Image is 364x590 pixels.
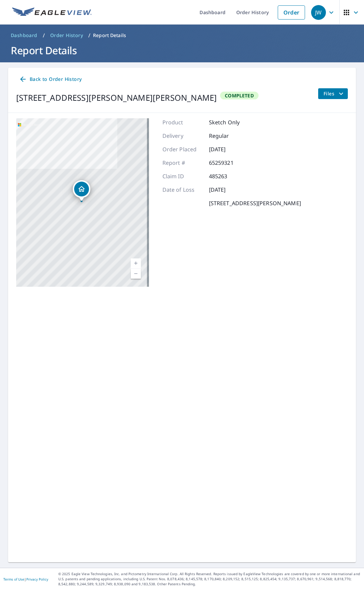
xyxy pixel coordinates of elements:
[162,132,203,140] p: Delivery
[73,180,90,201] div: Dropped pin, building 1, Residential property, 174 MONSON TURNPIKE RD WARE, MA 01082
[8,30,356,41] nav: breadcrumb
[131,258,141,269] a: Current Level 17, Zoom In
[19,75,82,84] span: Back to Order History
[131,269,141,279] a: Current Level 17, Zoom Out
[48,30,86,41] a: Order History
[162,186,203,194] p: Date of Loss
[209,159,249,167] p: 65259321
[209,199,301,207] p: [STREET_ADDRESS][PERSON_NAME]
[209,118,249,126] p: Sketch Only
[93,32,126,39] p: Report Details
[58,571,361,587] p: © 2025 Eagle View Technologies, Inc. and Pictometry International Corp. All Rights Reserved. Repo...
[162,172,203,180] p: Claim ID
[11,32,37,39] span: Dashboard
[162,145,203,153] p: Order Placed
[209,172,249,180] p: 485263
[162,159,203,167] p: Report #
[3,577,48,581] p: |
[3,577,24,582] a: Terms of Use
[26,577,48,582] a: Privacy Policy
[162,118,203,126] p: Product
[8,43,356,57] h1: Report Details
[16,92,217,104] div: [STREET_ADDRESS][PERSON_NAME][PERSON_NAME]
[221,92,258,99] span: Completed
[278,5,305,20] a: Order
[50,32,83,39] span: Order History
[12,7,92,18] img: EV Logo
[209,186,249,194] p: [DATE]
[8,30,40,41] a: Dashboard
[209,145,249,153] p: [DATE]
[16,73,84,86] a: Back to Order History
[318,88,348,99] button: filesDropdownBtn-65259321
[88,31,90,39] li: /
[209,132,249,140] p: Regular
[43,31,45,39] li: /
[324,90,345,98] span: Files
[311,5,326,20] div: JW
